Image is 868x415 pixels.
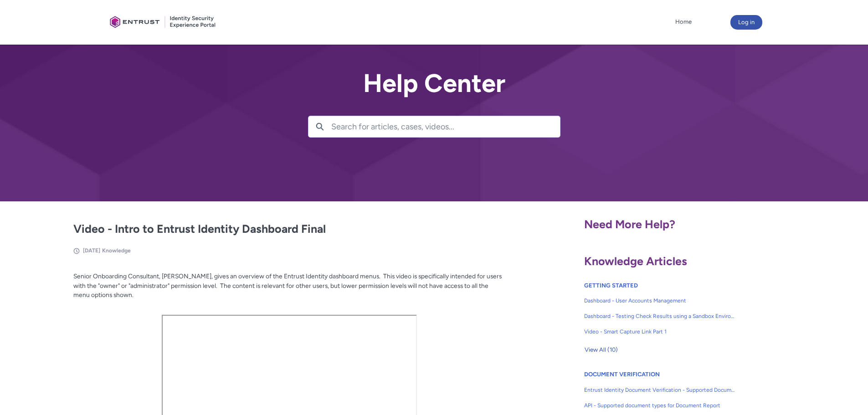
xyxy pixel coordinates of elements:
[584,324,735,339] a: Video - Smart Capture Link Part 1
[102,246,131,255] li: Knowledge
[584,312,735,320] span: Dashboard - Testing Check Results using a Sandbox Environment
[584,386,735,394] span: Entrust Identity Document Verification - Supported Document type and size
[73,220,506,238] h2: Video - Intro to Entrust Identity Dashboard Final
[584,398,735,413] a: API - Supported document types for Document Report
[584,293,735,308] a: Dashboard - User Accounts Management
[585,343,618,357] span: View All (10)
[584,254,687,268] span: Knowledge Articles
[308,116,331,137] button: Search
[584,382,735,398] a: Entrust Identity Document Verification - Supported Document type and size
[83,247,100,254] span: [DATE]
[730,15,762,30] button: Log in
[584,308,735,324] a: Dashboard - Testing Check Results using a Sandbox Environment
[584,282,638,289] a: GETTING STARTED
[331,116,560,137] input: Search for articles, cases, videos...
[584,401,735,410] span: API - Supported document types for Document Report
[73,272,506,309] p: Senior Onboarding Consultant, [PERSON_NAME], gives an overview of the Entrust Identity dashboard ...
[584,297,735,305] span: Dashboard - User Accounts Management
[673,15,694,29] a: Home
[308,69,560,97] h2: Help Center
[584,371,660,378] a: DOCUMENT VERIFICATION
[584,328,735,336] span: Video - Smart Capture Link Part 1
[584,343,618,357] button: View All (10)
[584,217,675,231] span: Need More Help?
